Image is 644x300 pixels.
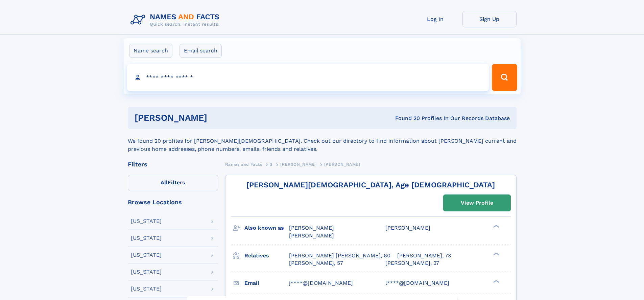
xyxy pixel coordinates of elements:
a: [PERSON_NAME] [280,160,316,168]
div: ❯ [492,252,500,256]
a: Names and Facts [225,160,262,168]
div: ❯ [492,279,500,283]
h3: Also known as [244,222,289,234]
a: Log In [408,11,462,27]
div: Found 20 Profiles In Our Records Database [301,115,510,122]
a: Sign Up [462,11,517,27]
a: [PERSON_NAME], 73 [397,252,451,259]
a: [PERSON_NAME][DEMOGRAPHIC_DATA], Age [DEMOGRAPHIC_DATA] [246,181,495,189]
a: View Profile [444,195,510,211]
h3: Relatives [244,250,289,261]
h1: [PERSON_NAME] [135,114,301,122]
a: [PERSON_NAME], 57 [289,259,343,267]
label: Email search [180,44,222,58]
div: We found 20 profiles for [PERSON_NAME][DEMOGRAPHIC_DATA]. Check out our directory to find informa... [128,129,517,153]
input: search input [127,64,489,91]
a: [PERSON_NAME], 37 [385,259,439,267]
span: S [270,162,273,167]
img: Logo Names and Facts [128,11,225,29]
span: [PERSON_NAME] [324,162,360,167]
div: ❯ [492,224,500,229]
div: Filters [128,161,218,167]
div: [US_STATE] [131,286,162,292]
div: [US_STATE] [131,269,162,275]
div: [US_STATE] [131,252,162,258]
span: All [161,179,168,186]
div: [US_STATE] [131,218,162,224]
span: [PERSON_NAME] [289,225,334,231]
label: Filters [128,175,218,191]
div: [US_STATE] [131,235,162,241]
span: [PERSON_NAME] [289,232,334,239]
div: Browse Locations [128,199,218,205]
label: Name search [129,44,172,58]
a: [PERSON_NAME] [PERSON_NAME], 60 [289,252,390,259]
span: [PERSON_NAME] [385,225,430,231]
button: Search Button [492,64,517,91]
h3: Email [244,277,289,289]
a: S [270,160,273,168]
span: [PERSON_NAME] [280,162,316,167]
div: View Profile [461,195,493,211]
